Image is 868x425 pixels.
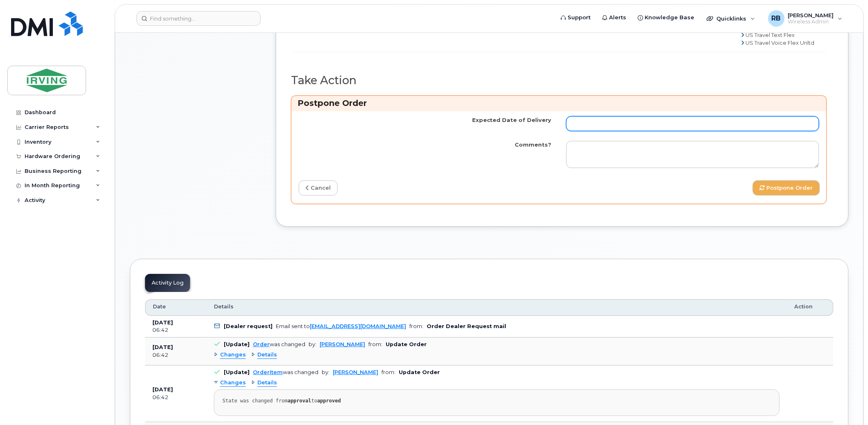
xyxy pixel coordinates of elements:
b: [Dealer request] [224,323,273,329]
div: Quicklinks [701,10,761,27]
span: Date [153,303,166,310]
label: Comments? [515,141,552,149]
span: from: [368,341,382,347]
span: from: [382,369,395,375]
div: 06:42 [152,326,199,334]
a: [PERSON_NAME] [333,369,378,375]
div: State was changed from to [223,398,771,404]
b: Update Order [386,341,427,347]
a: Support [555,9,597,26]
div: Roberts, Brad [763,10,848,27]
span: Quicklinks [717,15,747,22]
b: Update Order [399,369,440,375]
span: Changes [220,379,246,387]
b: Order Dealer Request mail [427,323,507,329]
div: was changed [253,369,318,375]
span: [PERSON_NAME] [788,12,834,18]
span: US Travel Voice Flex Unltd [746,39,815,46]
b: [DATE] [152,386,173,393]
strong: approved [317,398,341,404]
a: [PERSON_NAME] [320,341,365,347]
label: Expected Date of Delivery [472,116,552,124]
b: [DATE] [152,319,173,326]
span: Wireless Admin [788,18,834,25]
th: Action [787,299,834,316]
div: 06:42 [152,351,199,359]
span: Details [257,351,277,359]
button: Postpone Order [753,180,820,195]
span: from: [409,323,423,329]
a: [EMAIL_ADDRESS][DOMAIN_NAME] [310,323,406,329]
a: Knowledge Base [632,9,700,26]
span: Details [214,303,234,310]
h3: Postpone Order [298,98,820,109]
div: 06:42 [152,394,199,401]
span: US Travel Text Flex [746,32,795,38]
span: Support [568,14,591,22]
div: Email sent to [276,323,406,329]
strong: approval [288,398,311,404]
b: [DATE] [152,344,173,350]
input: Find something... [136,11,261,26]
span: RB [772,14,781,23]
b: [Update] [224,341,250,347]
span: by: [309,341,316,347]
span: Knowledge Base [645,14,695,22]
a: Alerts [597,9,632,26]
div: was changed [253,341,305,347]
b: [Update] [224,369,250,375]
span: Alerts [609,14,627,22]
h2: Take Action [291,74,827,87]
a: OrderItem [253,369,283,375]
span: Changes [220,351,246,359]
a: Order [253,341,270,347]
a: cancel [299,180,338,195]
span: Details [257,379,277,387]
span: by: [322,369,329,375]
